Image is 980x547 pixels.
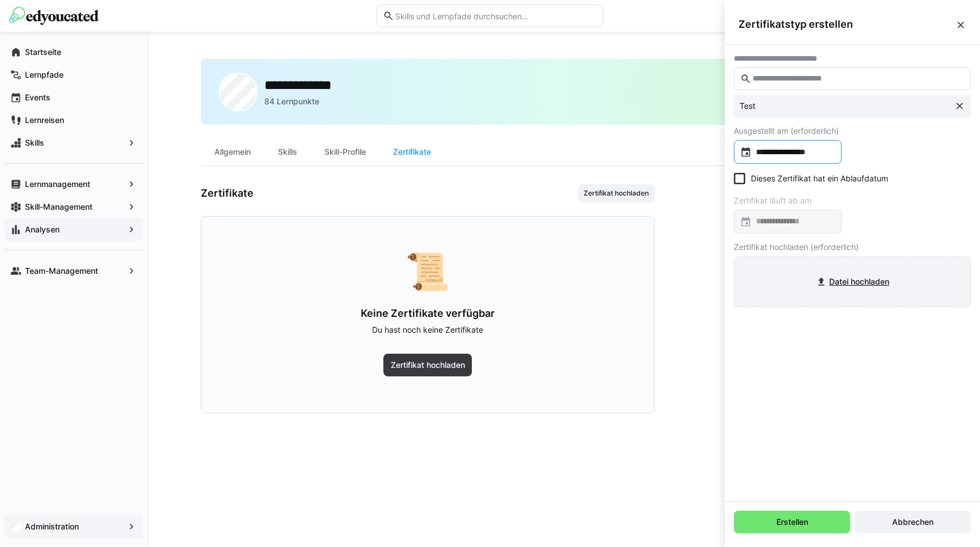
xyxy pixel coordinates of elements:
span: Zertifikat hochladen [582,189,650,198]
h3: Zertifikate [201,187,254,200]
eds-checkbox: Dieses Zertifikat hat ein Ablaufdatum [734,173,888,184]
input: Skills und Lernpfade durchsuchen… [394,11,597,21]
button: Erstellen [734,511,850,533]
span: Ausgestellt am (erforderlich) [734,126,839,135]
div: Test [740,100,755,112]
span: Zertifikatstyp erstellen [738,18,955,31]
span: Zertifikat hochladen (erforderlich) [734,243,859,252]
span: Erstellen [775,516,810,528]
p: Du hast noch keine Zertifikate [238,324,618,336]
button: Zertifikat hochladen [383,354,472,376]
button: Zertifikat hochladen [578,184,654,202]
button: Abbrechen [855,511,971,533]
h3: Keine Zertifikate verfügbar [238,307,618,320]
p: 84 Lernpunkte [264,96,319,107]
div: Allgemein [201,138,264,166]
div: Skill-Profile [311,138,379,166]
span: Zertifikat hochladen [389,359,467,371]
span: Abbrechen [890,516,935,528]
div: Skills [264,138,311,166]
div: Zertifikate [379,138,445,166]
span: Zertifikat läuft ab am [734,196,812,205]
div: 📜 [238,253,618,289]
